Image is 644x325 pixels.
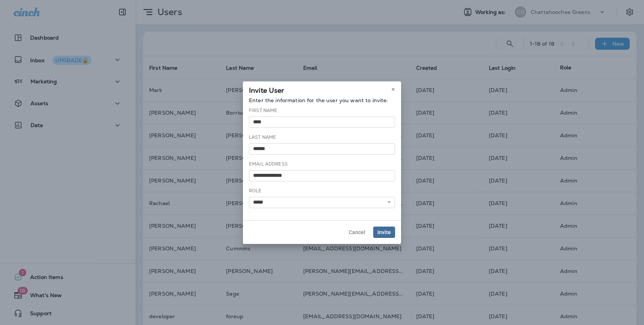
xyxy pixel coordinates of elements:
button: Invite [373,227,395,238]
button: Cancel [345,227,369,238]
label: First Name [249,107,277,113]
span: Cancel [349,230,365,235]
span: Invite [377,230,391,235]
label: Email Address [249,161,288,167]
label: Role [249,188,262,194]
p: Enter the information for the user you want to invite: [249,97,395,103]
div: Invite User [243,81,401,97]
label: Last Name [249,134,276,140]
